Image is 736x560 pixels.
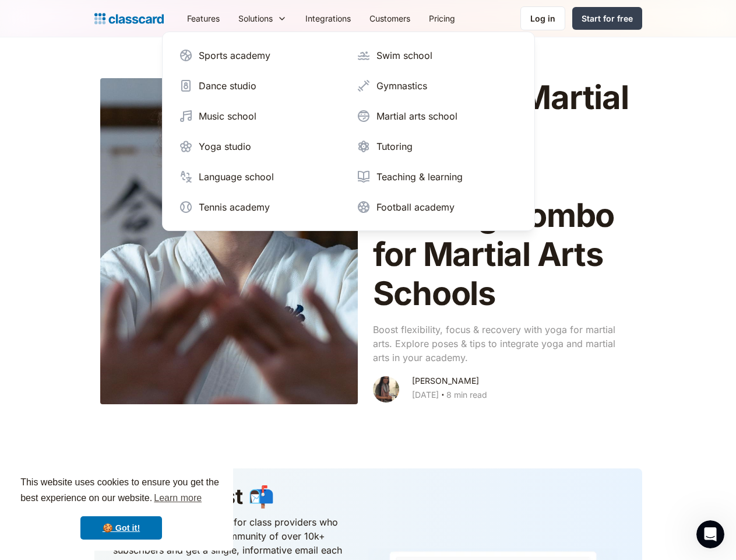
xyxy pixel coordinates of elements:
[174,195,345,219] a: Tennis academy
[412,374,479,388] div: [PERSON_NAME]
[376,109,457,123] div: Martial arts school
[94,72,642,410] a: Yoga and Martial Arts: The Ultimate Training Combo for Martial Arts SchoolsBoost flexibility, foc...
[376,139,413,153] div: Tutoring
[376,48,432,62] div: Swim school
[162,32,535,231] nav: Solutions
[238,12,273,24] div: Solutions
[229,5,296,32] div: Solutions
[174,165,345,188] a: Language school
[582,12,633,24] div: Start for free
[178,5,229,32] a: Features
[9,464,233,551] div: cookieconsent
[199,170,274,184] div: Language school
[360,5,420,32] a: Customers
[199,79,256,93] div: Dance studio
[439,388,446,404] div: ‧
[199,139,251,153] div: Yoga studio
[376,79,427,93] div: Gymnastics
[376,170,463,184] div: Teaching & learning
[352,195,523,219] a: Football academy
[572,7,642,30] a: Start for free
[352,135,523,158] a: Tutoring
[376,200,455,214] div: Football academy
[373,323,631,365] p: Boost flexibility, focus & recovery with yoga for martial arts. Explore poses & tips to integrate...
[530,12,555,24] div: Log in
[352,74,523,97] a: Gymnastics
[20,475,222,507] span: This website uses cookies to ensure you get the best experience on our website.
[174,44,345,67] a: Sports academy
[174,104,345,128] a: Music school
[412,388,439,402] div: [DATE]
[174,74,345,97] a: Dance studio
[696,520,724,548] iframe: Intercom live chat
[420,5,464,32] a: Pricing
[80,516,162,540] a: dismiss cookie message
[352,44,523,67] a: Swim school
[199,109,256,123] div: Music school
[352,104,523,128] a: Martial arts school
[446,388,487,402] div: 8 min read
[94,10,164,27] a: home
[199,200,270,214] div: Tennis academy
[520,6,565,30] a: Log in
[152,489,203,507] a: learn more about cookies
[352,165,523,188] a: Teaching & learning
[199,48,270,62] div: Sports academy
[296,5,360,32] a: Integrations
[174,135,345,158] a: Yoga studio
